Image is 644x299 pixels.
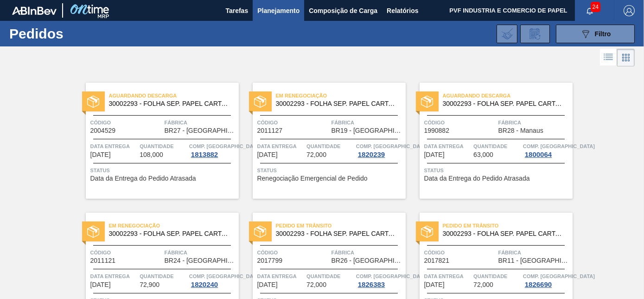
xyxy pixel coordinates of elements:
[189,151,220,158] div: 1813882
[254,226,266,238] img: status
[600,49,617,66] div: Visão em Lista
[424,142,472,151] span: Data entrega
[356,281,387,288] div: 1826383
[257,281,278,288] span: 29/09/2025
[140,142,187,151] span: Quantidade
[424,281,445,288] span: 29/09/2025
[356,272,403,288] a: Comp. [GEOGRAPHIC_DATA]1826383
[306,272,354,281] span: Quantidade
[189,142,236,158] a: Comp. [GEOGRAPHIC_DATA]1813882
[239,83,406,199] a: statusEm renegociação30002293 - FOLHA SEP. PAPEL CARTAO 1200x1000M 350gCódigo2011127FábricaBR19 -...
[443,230,565,237] span: 30002293 - FOLHA SEP. PAPEL CARTAO 1200x1000M 350g
[165,118,236,127] span: Fábrica
[473,281,493,288] span: 72,000
[498,257,570,264] span: BR11 - São Luís
[90,118,162,127] span: Código
[421,226,433,238] img: status
[424,118,496,127] span: Código
[498,118,570,127] span: Fábrica
[90,151,111,158] span: 09/09/2025
[332,127,403,134] span: BR19 - Nova Rio
[257,151,278,158] span: 16/09/2025
[276,230,398,237] span: 30002293 - FOLHA SEP. PAPEL CARTAO 1200x1000M 350g
[257,248,329,257] span: Código
[90,166,236,175] span: Status
[109,230,231,237] span: 30002293 - FOLHA SEP. PAPEL CARTAO 1200x1000M 350g
[424,257,450,264] span: 2017821
[424,272,472,281] span: Data entrega
[276,100,398,107] span: 30002293 - FOLHA SEP. PAPEL CARTAO 1200x1000M 350g
[306,151,326,158] span: 72,000
[257,5,300,16] span: Planejamento
[473,142,521,151] span: Quantidade
[257,257,283,264] span: 2017799
[497,25,517,43] div: Importar Negociações dos Pedidos
[189,272,261,281] span: Comp. Carga
[498,248,570,257] span: Fábrica
[424,248,496,257] span: Código
[443,221,573,230] span: Pedido em Trânsito
[424,127,450,134] span: 1990882
[109,91,239,100] span: Aguardando Descarga
[523,142,570,158] a: Comp. [GEOGRAPHIC_DATA]1800064
[189,272,236,288] a: Comp. [GEOGRAPHIC_DATA]1820240
[523,142,595,151] span: Comp. Carga
[276,221,406,230] span: Pedido em Trânsito
[520,25,550,43] div: Solicitação de Revisão de Pedidos
[189,142,261,151] span: Comp. Carga
[165,127,236,134] span: BR27 - Nova Minas
[332,118,403,127] span: Fábrica
[257,166,403,175] span: Status
[473,272,521,281] span: Quantidade
[356,142,403,158] a: Comp. [GEOGRAPHIC_DATA]1820239
[306,142,354,151] span: Quantidade
[473,151,493,158] span: 63,000
[72,83,239,199] a: statusAguardando Descarga30002293 - FOLHA SEP. PAPEL CARTAO 1200x1000M 350gCódigo2004529FábricaBR...
[165,257,236,264] span: BR24 - Ponta Grossa
[140,151,163,158] span: 108,000
[523,281,554,288] div: 1826690
[624,5,635,16] img: Logout
[257,127,283,134] span: 2011127
[165,248,236,257] span: Fábrica
[309,5,377,16] span: Composição de Carga
[257,118,329,127] span: Código
[356,151,387,158] div: 1820239
[140,272,187,281] span: Quantidade
[87,226,99,238] img: status
[257,142,305,151] span: Data entrega
[595,30,611,38] span: Filtro
[556,25,635,43] button: Filtro
[421,96,433,108] img: status
[90,127,116,134] span: 2004529
[591,2,600,12] span: 24
[424,151,445,158] span: 22/09/2025
[332,248,403,257] span: Fábrica
[87,96,99,108] img: status
[225,5,248,16] span: Tarefas
[257,175,368,182] span: Renegociação Emergencial de Pedido
[12,6,57,15] img: TNhmsLtSVTkK8tSr43FrP2fwEKptu5GPRR3wAAAABJRU5ErkJggg==
[90,257,116,264] span: 2011121
[406,83,573,199] a: statusAguardando Descarga30002293 - FOLHA SEP. PAPEL CARTAO 1200x1000M 350gCódigo1990882FábricaBR...
[575,4,605,17] button: Notificações
[257,272,305,281] span: Data entrega
[90,248,162,257] span: Código
[90,142,138,151] span: Data entrega
[332,257,403,264] span: BR26 - Uberlândia
[189,281,220,288] div: 1820240
[443,91,573,100] span: Aguardando Descarga
[109,100,231,107] span: 30002293 - FOLHA SEP. PAPEL CARTAO 1200x1000M 350g
[443,100,565,107] span: 30002293 - FOLHA SEP. PAPEL CARTAO 1200x1000M 350g
[523,151,554,158] div: 1800064
[140,281,159,288] span: 72,900
[90,175,196,182] span: Data da Entrega do Pedido Atrasada
[424,166,570,175] span: Status
[90,281,111,288] span: 27/09/2025
[498,127,543,134] span: BR28 - Manaus
[306,281,326,288] span: 72,000
[109,221,239,230] span: Em renegociação
[523,272,570,288] a: Comp. [GEOGRAPHIC_DATA]1826690
[387,5,418,16] span: Relatórios
[90,272,138,281] span: Data entrega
